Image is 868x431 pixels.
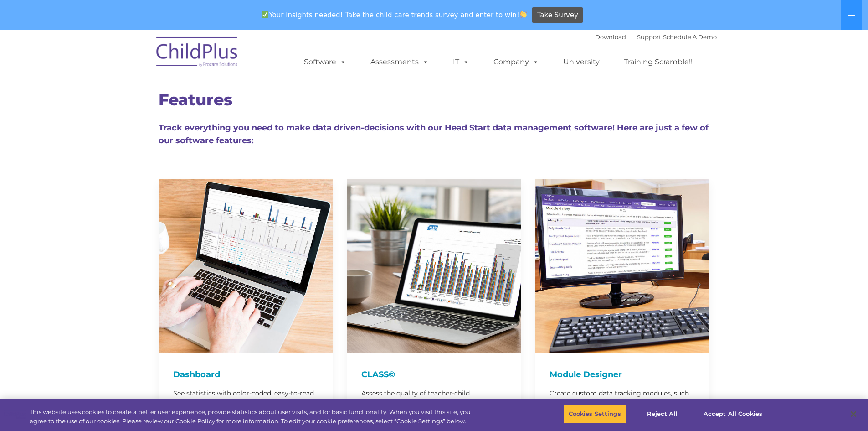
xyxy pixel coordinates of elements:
[159,179,333,353] img: Dash
[537,7,578,23] span: Take Survey
[347,179,521,353] img: CLASS-750
[520,11,527,18] img: 👏
[159,123,709,145] span: Track everything you need to make data driven-decisions with our Head Start data management softw...
[564,405,626,424] button: Cookies Settings
[152,31,243,76] img: ChildPlus by Procare Solutions
[532,7,583,23] a: Take Survey
[258,6,531,24] span: Your insights needed! Take the child care trends survey and enter to win!
[634,405,691,424] button: Reject All
[262,11,268,18] img: ✅
[595,33,626,41] a: Download
[663,33,717,41] a: Schedule A Demo
[699,405,767,424] button: Accept All Cookies
[173,368,318,381] h4: Dashboard
[550,368,695,381] h4: Module Designer
[295,53,355,71] a: Software
[535,179,709,353] img: ModuleDesigner750
[159,90,232,109] span: Features
[554,53,609,71] a: University
[637,33,661,41] a: Support
[361,53,438,71] a: Assessments
[30,408,478,426] div: This website uses cookies to create a better user experience, provide statistics about user visit...
[484,53,548,71] a: Company
[595,33,717,41] font: |
[843,404,863,424] button: Close
[615,53,702,71] a: Training Scramble!!
[444,53,478,71] a: IT
[361,368,507,381] h4: CLASS©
